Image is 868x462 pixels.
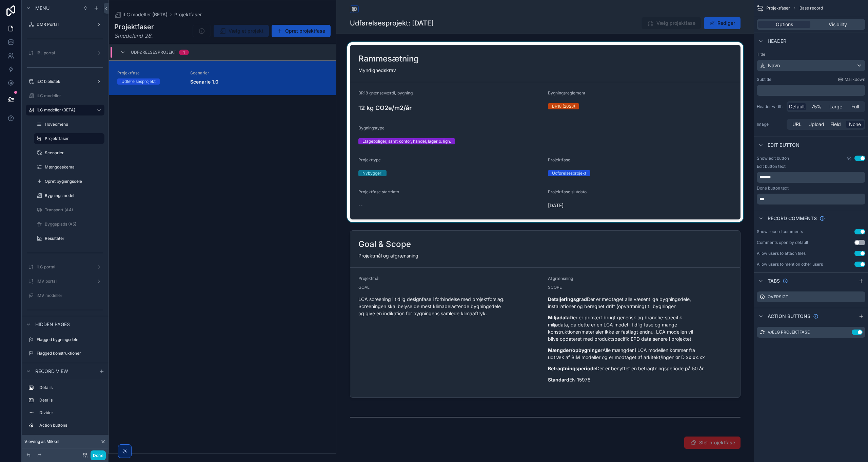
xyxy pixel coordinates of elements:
[350,18,434,28] h1: Udførelsesprojekt: [DATE]
[34,133,104,144] a: Projektfaser
[776,21,793,28] span: Options
[26,334,104,345] a: Flagged bygningsdele
[272,25,331,37] button: Opret projektfase
[114,32,154,40] span: .
[114,32,151,39] em: Smedeland 28
[109,60,336,95] a: ProjektfaseUdførelsesprojektScenarierScenarie 1.0
[37,264,94,270] label: iLC portal
[45,207,103,213] label: Transport (A4)
[26,19,104,30] a: DMR Portal
[34,176,104,187] a: Opret bygningsdele
[37,79,94,84] label: iLC bibliotek
[91,450,106,460] button: Done
[34,219,104,230] a: Byggeplads (A5)
[174,11,202,18] a: Projektfaser
[757,229,803,234] div: Show record comments
[829,103,842,110] span: Large
[829,21,847,28] span: Visibility
[131,50,176,55] span: Udførelsesprojekt
[35,5,50,12] span: Menu
[768,294,788,300] label: Oversigt
[26,276,104,287] a: iMV portal
[768,313,810,320] span: Action buttons
[26,48,104,58] a: iBL portal
[851,103,859,110] span: Full
[45,122,103,127] label: Hovedmenu
[183,50,185,55] div: 1
[34,162,104,173] a: Mængdeskema
[845,77,865,82] span: Markdown
[37,50,94,56] label: iBL portal
[45,150,103,156] label: Scenarier
[34,119,104,130] a: Hovedmenu
[757,194,865,205] div: scrollable content
[26,90,104,101] a: iLC modeller
[34,190,104,201] a: Bygningsmodel
[704,17,741,29] button: Rediger
[114,11,167,18] a: iLC modeller (BETA)
[757,164,786,169] label: Edit button text
[26,290,104,301] a: iMV modeller
[768,215,817,222] span: Record comments
[757,240,808,245] div: Comments open by default
[757,156,789,161] label: Show edit button
[37,279,94,284] label: iMV portal
[26,105,104,115] a: iLC modeller (BETA)
[757,172,865,183] div: scrollable content
[39,410,102,415] label: Divider
[35,321,70,328] span: Hidden pages
[121,78,156,85] div: Udførelsesprojekt
[26,76,104,87] a: iLC bibliotek
[37,351,103,356] label: Flagged konstruktioner
[768,330,810,335] label: Vælg projektfase
[190,70,328,76] span: Scenarier
[34,205,104,215] a: Transport (A4)
[768,142,800,148] span: Edit button
[39,397,102,403] label: Details
[766,5,790,11] span: Projektfaser
[37,293,103,298] label: iMV modeller
[114,22,154,32] h1: Projektfaser
[37,93,103,99] label: iLC modeller
[768,38,786,45] span: Header
[45,236,103,241] label: Resultater
[26,361,104,372] a: ECO Portal-v2
[35,368,68,375] span: Record view
[45,193,103,198] label: Bygningsmodel
[39,385,102,390] label: Details
[190,79,218,85] strong: Scenarie 1.0
[789,103,805,110] span: Default
[45,179,103,184] label: Opret bygningsdele
[26,262,104,272] a: iLC portal
[757,251,806,256] div: Allow users to attach files
[45,136,100,141] label: Projektfaser
[37,337,103,342] label: Flagged bygningsdele
[37,107,91,113] label: iLC modeller (BETA)
[757,52,865,57] label: Title
[757,185,789,191] label: Done button text
[792,121,802,128] span: URL
[26,348,104,359] a: Flagged konstruktioner
[34,233,104,244] a: Resultater
[768,278,780,284] span: Tabs
[808,121,824,128] span: Upload
[757,104,784,109] label: Header width
[757,77,771,82] label: Subtitle
[800,5,823,11] span: Base record
[757,122,784,127] label: Image
[45,164,103,170] label: Mængdeskema
[757,85,865,96] div: scrollable content
[838,77,865,82] a: Markdown
[22,379,108,438] div: scrollable content
[768,62,780,69] span: Navn
[117,70,182,76] span: Projektfase
[24,439,59,444] span: Viewing as Mikkel
[37,22,94,27] label: DMR Portal
[34,147,104,158] a: Scenarier
[811,103,822,110] span: 75%
[849,121,861,128] span: None
[830,121,841,128] span: Field
[757,262,823,267] div: Allow users to mention other users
